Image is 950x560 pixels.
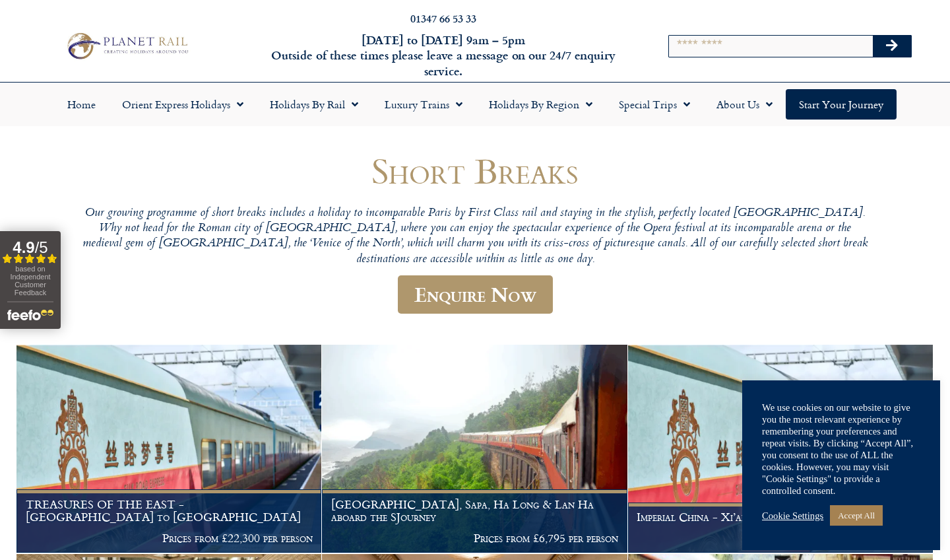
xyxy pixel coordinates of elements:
img: Planet Rail Train Holidays Logo [62,30,192,61]
p: Prices from £6,795 per person [331,532,618,545]
p: Prices from £22,300 per person [26,532,313,545]
p: Prices from £17,900 per person [637,532,924,545]
button: Search [873,36,911,57]
a: 01347 66 53 33 [410,11,476,26]
a: Cookie Settings [762,510,823,522]
a: TREASURES OF THE EAST - [GEOGRAPHIC_DATA] to [GEOGRAPHIC_DATA] Prices from £22,300 per person [16,345,322,553]
h1: TREASURES OF THE EAST - [GEOGRAPHIC_DATA] to [GEOGRAPHIC_DATA] [26,498,313,524]
a: Home [54,89,109,120]
h1: [GEOGRAPHIC_DATA], Sapa, Ha Long & Lan Ha aboard the SJourney [331,498,618,524]
nav: Menu [7,89,943,120]
a: Orient Express Holidays [109,89,257,120]
a: Holidays by Region [476,89,606,120]
a: About Us [703,89,786,120]
h1: Imperial China - Xi’an to [GEOGRAPHIC_DATA] [637,510,924,524]
a: Holidays by Rail [257,89,371,120]
div: We use cookies on our website to give you the most relevant experience by remembering your prefer... [762,402,920,497]
a: Imperial China - Xi’an to [GEOGRAPHIC_DATA] Prices from £17,900 per person [628,345,934,553]
a: [GEOGRAPHIC_DATA], Sapa, Ha Long & Lan Ha aboard the SJourney Prices from £6,795 per person [322,345,627,553]
a: Enquire Now [398,275,553,314]
p: Our growing programme of short breaks includes a holiday to incomparable Paris by First Class rai... [79,206,871,267]
a: Luxury Trains [371,89,476,120]
h6: [DATE] to [DATE] 9am – 5pm Outside of these times please leave a message on our 24/7 enquiry serv... [257,32,630,79]
a: Special Trips [606,89,703,120]
a: Accept All [830,505,883,526]
a: Start your Journey [786,89,897,120]
h1: Short Breaks [79,151,871,190]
